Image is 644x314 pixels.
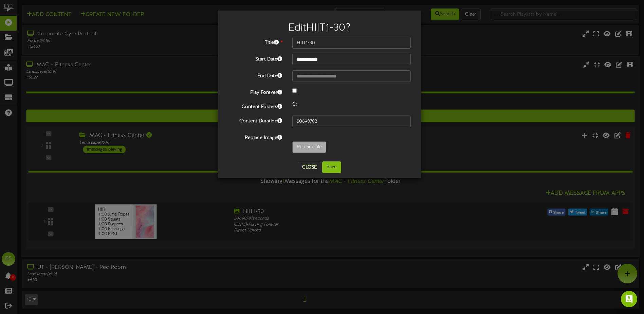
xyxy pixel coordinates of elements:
[298,162,321,173] button: Close
[292,116,411,127] input: 15
[223,87,287,96] label: Play Forever
[223,101,287,110] label: Content Folders
[223,37,287,46] label: Title
[292,37,411,49] input: Title
[223,54,287,63] label: Start Date
[223,116,287,125] label: Content Duration
[322,161,341,173] button: Save
[223,132,287,141] label: Replace Image
[228,22,411,34] h2: Edit HIIT1-30 ?
[621,291,637,307] div: Open Intercom Messenger
[223,70,287,80] label: End Date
